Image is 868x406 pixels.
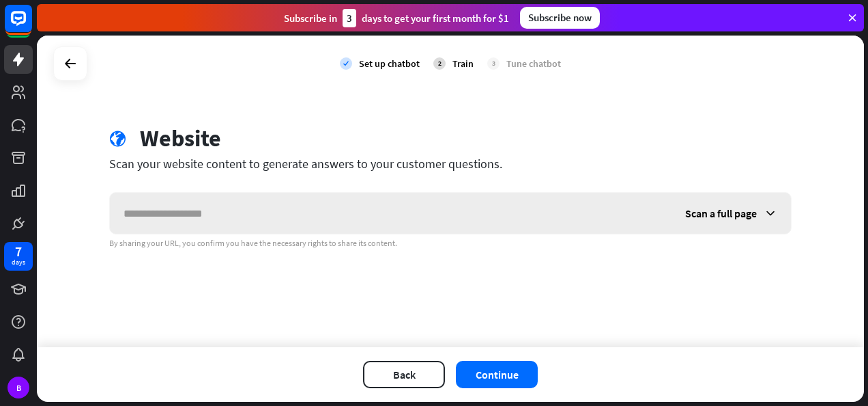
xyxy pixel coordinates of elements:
button: Back [363,361,445,388]
div: Train [452,57,474,70]
i: globe [109,131,126,148]
a: 7 days [4,242,33,271]
div: 2 [433,57,446,70]
button: Open LiveChat chat widget [11,5,52,46]
button: Continue [456,361,538,388]
div: 7 [15,245,22,258]
div: Tune chatbot [506,57,561,70]
div: Set up chatbot [359,57,420,70]
div: Subscribe in days to get your first month for $1 [284,9,509,27]
div: Scan your website content to generate answers to your customer questions. [109,156,792,172]
div: Website [140,124,221,152]
div: 3 [487,57,500,70]
div: By sharing your URL, you confirm you have the necessary rights to share its content. [109,238,792,249]
span: Scan a full page [685,206,757,220]
i: check [340,57,352,70]
div: Subscribe now [520,7,600,29]
div: days [12,258,25,267]
div: B [8,377,29,398]
div: 3 [343,9,356,27]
